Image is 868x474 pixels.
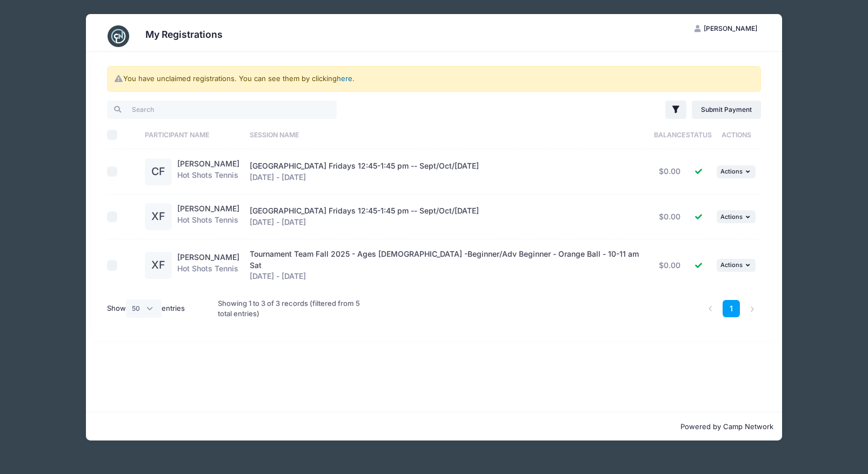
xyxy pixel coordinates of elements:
a: [PERSON_NAME] [177,159,239,168]
a: here [337,74,352,83]
th: Participant Name: activate to sort column ascending [139,121,244,149]
th: Actions: activate to sort column ascending [712,121,762,149]
th: Balance: activate to sort column ascending [653,121,686,149]
span: [GEOGRAPHIC_DATA] Fridays 12:45-1:45 pm -- Sept/Oct/[DATE] [250,161,479,170]
div: Hot Shots Tennis [177,158,239,185]
button: Actions [717,210,756,223]
div: You have unclaimed registrations. You can see them by clicking . [107,66,761,92]
span: [GEOGRAPHIC_DATA] Fridays 12:45-1:45 pm -- Sept/Oct/[DATE] [250,206,479,215]
a: 1 [723,300,740,318]
a: XF [145,261,172,270]
span: Actions [720,261,743,269]
a: CF [145,168,172,177]
td: $0.00 [653,149,686,195]
button: Actions [717,165,756,178]
div: [DATE] - [DATE] [250,161,648,183]
button: [PERSON_NAME] [685,19,766,38]
div: CF [145,158,172,185]
span: Actions [720,213,743,221]
label: Show entries [107,299,185,318]
td: $0.00 [653,239,686,291]
div: [DATE] - [DATE] [250,249,648,283]
th: Status: activate to sort column ascending [686,121,712,149]
a: [PERSON_NAME] [177,252,239,262]
h3: My Registrations [145,29,223,40]
td: $0.00 [653,195,686,240]
input: Search [107,101,337,119]
button: Actions [717,259,756,272]
div: Hot Shots Tennis [177,252,239,279]
div: XF [145,203,172,230]
a: [PERSON_NAME] [177,204,239,213]
th: Select All [107,121,140,149]
a: Submit Payment [692,101,762,119]
img: CampNetwork [108,25,129,47]
div: Showing 1 to 3 of 3 records (filtered from 5 total entries) [218,291,373,326]
th: Session Name: activate to sort column ascending [245,121,654,149]
p: Powered by Camp Network [95,422,773,432]
div: Hot Shots Tennis [177,203,239,230]
span: [PERSON_NAME] [704,24,757,32]
div: [DATE] - [DATE] [250,205,648,228]
span: Actions [720,168,743,175]
span: Tournament Team Fall 2025 - Ages [DEMOGRAPHIC_DATA] -Beginner/Adv Beginner - Orange Ball - 10-11 ... [250,249,639,270]
a: XF [145,212,172,222]
select: Showentries [126,299,162,318]
div: XF [145,252,172,279]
